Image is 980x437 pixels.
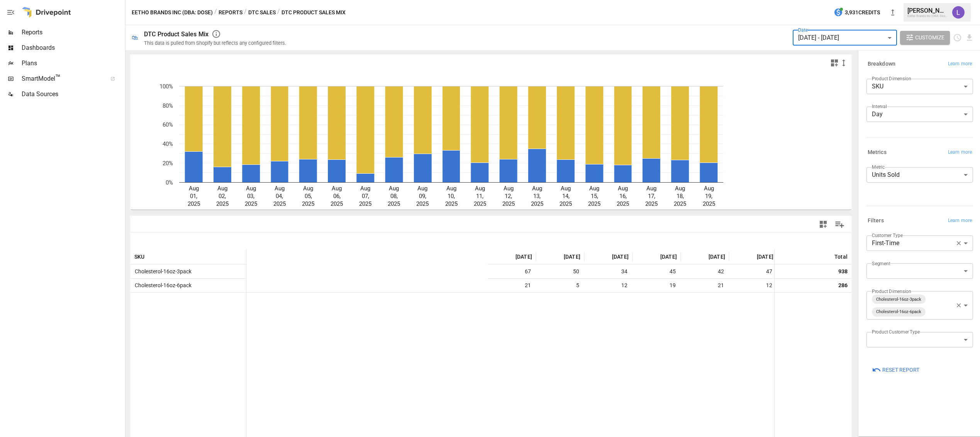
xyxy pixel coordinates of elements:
[798,27,808,33] label: Date
[866,107,973,122] div: Day
[163,160,173,167] text: 20%
[524,265,532,278] span: 67
[416,200,429,207] text: 2025
[589,185,599,192] text: Aug
[872,232,903,239] label: Customer Type
[22,90,124,99] span: Data Sources
[866,235,968,251] div: First-Time
[564,253,580,261] span: [DATE]
[273,200,286,207] text: 2025
[144,40,286,46] div: This data is pulled from Shopify but reflects any configured filters.
[446,185,456,192] text: Aug
[873,295,924,304] span: Cholesterol-16oz-3pack
[915,33,944,42] span: Customize
[948,2,969,23] button: Lindsay North
[612,253,629,261] span: [DATE]
[248,8,276,17] button: DTC Sales
[834,254,848,260] div: Total
[717,279,725,292] span: 21
[131,71,828,210] svg: A chart.
[953,33,962,42] button: Schedule report
[648,193,655,200] text: 17,
[703,200,715,207] text: 2025
[163,141,173,147] text: 40%
[163,121,173,128] text: 60%
[502,200,515,207] text: 2025
[166,179,173,186] text: 0%
[214,8,217,17] div: /
[882,365,919,375] span: Reset Report
[872,260,890,267] label: Segment
[159,83,173,90] text: 100%
[515,253,532,261] span: [DATE]
[952,6,965,19] img: Lindsay North
[217,185,227,192] text: Aug
[866,167,973,183] div: Units Sold
[709,253,725,261] span: [DATE]
[22,74,102,83] span: SmartModel
[948,217,972,225] span: Learn more
[838,265,848,278] div: 938
[668,279,677,292] span: 19
[831,216,848,233] button: Manage Columns
[132,268,192,274] span: Cholesterol-16oz-3pack
[619,193,627,200] text: 16,
[873,307,924,316] span: Cholesterol-16oz-6pack
[55,73,61,83] span: ™
[575,279,580,292] span: 5
[275,185,285,192] text: Aug
[872,75,911,82] label: Product Dimension
[617,200,629,207] text: 2025
[244,8,247,17] div: /
[132,34,138,41] div: 🛍
[134,253,145,261] span: SKU
[188,200,200,207] text: 2025
[591,193,598,200] text: 15,
[717,265,725,278] span: 42
[907,7,948,14] div: [PERSON_NAME]
[190,193,197,200] text: 01,
[765,279,773,292] span: 12
[219,193,226,200] text: 02,
[618,185,628,192] text: Aug
[305,193,312,200] text: 05,
[948,149,972,156] span: Learn more
[660,253,677,261] span: [DATE]
[22,28,124,37] span: Reports
[144,30,209,38] div: DTC Product Sales Mix
[868,60,895,68] h6: Breakdown
[247,193,254,200] text: 03,
[704,185,714,192] text: Aug
[533,193,541,200] text: 13,
[476,193,483,200] text: 11,
[572,265,580,278] span: 50
[505,193,512,200] text: 12,
[303,185,313,192] text: Aug
[866,363,925,377] button: Reset Report
[620,265,629,278] span: 34
[474,200,486,207] text: 2025
[22,43,124,53] span: Dashboards
[219,8,242,17] button: Reports
[674,200,686,207] text: 2025
[390,193,398,200] text: 08,
[885,5,900,20] button: New version available, click to update!
[504,185,514,192] text: Aug
[677,193,684,200] text: 18,
[22,59,124,68] span: Plans
[332,185,342,192] text: Aug
[362,193,369,200] text: 07,
[216,200,229,207] text: 2025
[245,200,257,207] text: 2025
[560,200,572,207] text: 2025
[333,193,341,200] text: 06,
[872,329,920,335] label: Product Customer Type
[163,76,393,81] text: For visual display, only the top 9 products based on the Metric selected are outputted in the cha...
[163,102,173,109] text: 80%
[419,193,426,200] text: 09,
[668,265,677,278] span: 45
[705,193,712,200] text: 19,
[907,14,948,18] div: Eetho Brands Inc (DBA: Dose)
[757,253,773,261] span: [DATE]
[388,200,400,207] text: 2025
